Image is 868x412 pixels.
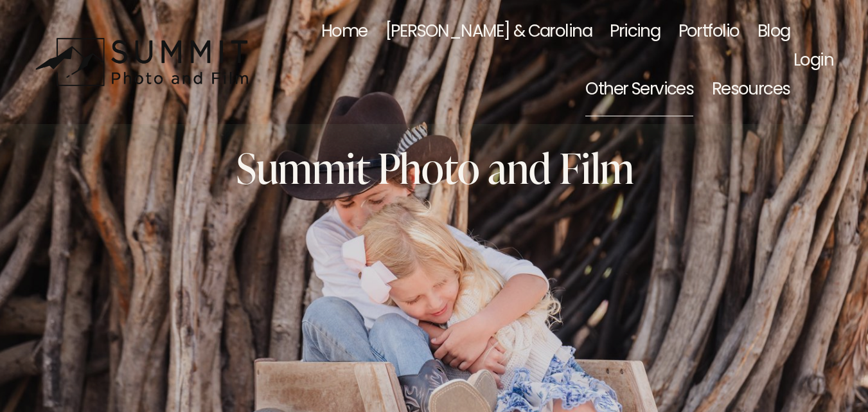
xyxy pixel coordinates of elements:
[793,35,833,89] a: Login
[610,4,660,62] a: Pricing
[236,147,634,188] h1: Summit Photo and Film
[585,64,693,118] span: Other Services
[321,4,368,62] a: Home
[712,64,790,118] span: Resources
[385,4,592,62] a: [PERSON_NAME] & Carolina
[757,4,790,62] a: Blog
[35,37,256,87] img: Summit Photo and Film
[712,62,790,120] a: folder dropdown
[585,62,693,120] a: folder dropdown
[678,4,740,62] a: Portfolio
